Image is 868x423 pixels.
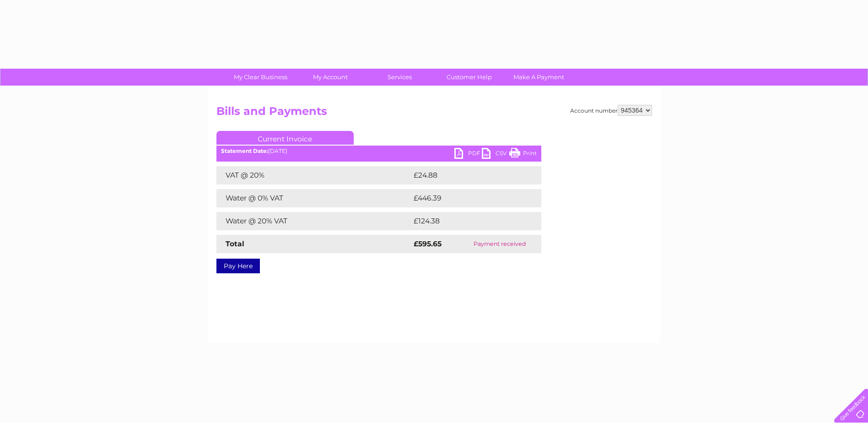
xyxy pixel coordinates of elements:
[482,148,509,161] a: CSV
[411,166,523,184] td: £24.88
[411,212,524,230] td: £124.38
[570,105,652,116] div: Account number
[431,69,507,86] a: Customer Help
[362,69,437,86] a: Services
[501,69,577,86] a: Make A Payment
[509,148,537,161] a: Print
[216,212,411,230] td: Water @ 20% VAT
[454,148,482,161] a: PDF
[216,131,354,145] a: Current Invoice
[458,235,541,253] td: Payment received
[292,69,368,86] a: My Account
[216,259,260,273] a: Pay Here
[411,189,525,207] td: £446.39
[223,69,298,86] a: My Clear Business
[216,105,652,122] h2: Bills and Payments
[216,189,411,207] td: Water @ 0% VAT
[221,147,268,154] b: Statement Date:
[414,239,442,248] strong: £595.65
[216,166,411,184] td: VAT @ 20%
[226,239,244,248] strong: Total
[216,148,541,154] div: [DATE]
